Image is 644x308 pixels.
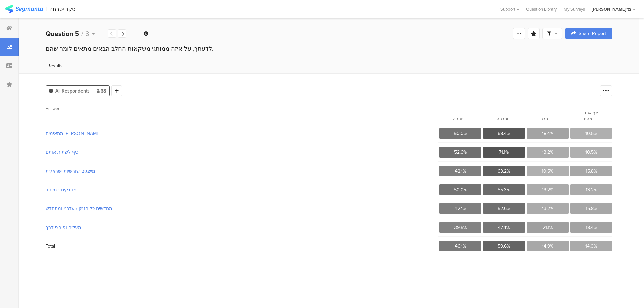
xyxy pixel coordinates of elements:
[540,116,548,122] span: טרה
[498,168,510,175] span: 63.2%
[46,205,437,212] span: מחדשים כל הזמן / עדכני ומתחדש
[498,186,510,193] span: 55.3%
[5,5,43,13] img: segmanta logo
[542,205,553,212] span: 13.2%
[586,168,597,175] span: 15.8%
[454,224,467,231] span: 39.5%
[592,6,631,12] div: [PERSON_NAME]"מ
[454,149,467,156] span: 52.6%
[543,224,553,231] span: 21.1%
[47,62,63,69] span: Results
[585,243,597,250] span: 14.0%
[454,186,467,193] span: 50.0%
[542,149,553,156] span: 13.2%
[560,6,588,12] a: My Surveys
[585,130,597,137] span: 10.5%
[97,87,106,95] span: 38
[584,110,598,122] span: אף אחד מהם
[523,6,560,12] a: Question Library
[46,243,55,250] div: Total
[455,168,466,175] span: 42.1%
[46,106,59,112] span: Answer
[46,130,437,137] span: מתאימים [PERSON_NAME]
[85,28,89,39] span: 8
[586,205,597,212] span: 15.8%
[500,4,519,14] div: Support
[46,149,437,156] span: כיף לשתות אותם
[499,149,509,156] span: 71.1%
[46,44,612,53] div: לדעתך, על איזה ממותגי משקאות החלב הבאים מתאים לומר שהם:
[586,224,597,231] span: 18.4%
[46,186,437,193] span: מפנקים במיוחד
[585,149,597,156] span: 10.5%
[498,243,510,250] span: 59.6%
[498,130,510,137] span: 68.4%
[498,205,510,212] span: 52.6%
[46,5,47,13] div: |
[586,186,597,193] span: 13.2%
[81,28,83,39] span: /
[453,116,464,122] span: תנובה
[498,224,510,231] span: 47.4%
[55,87,90,95] span: All Respondents
[579,31,606,36] span: Share Report
[454,130,467,137] span: 50.0%
[46,28,79,39] b: Question 5
[542,186,553,193] span: 13.2%
[455,243,466,250] span: 46.1%
[46,224,437,231] span: מעיזים ופורצי דרך
[497,116,508,122] span: יטבתה
[46,168,437,175] span: מייצגים שורשיות ישראלית
[49,6,75,12] div: סקר יטבתה
[542,243,553,250] span: 14.9%
[455,205,466,212] span: 42.1%
[542,168,553,175] span: 10.5%
[542,130,553,137] span: 18.4%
